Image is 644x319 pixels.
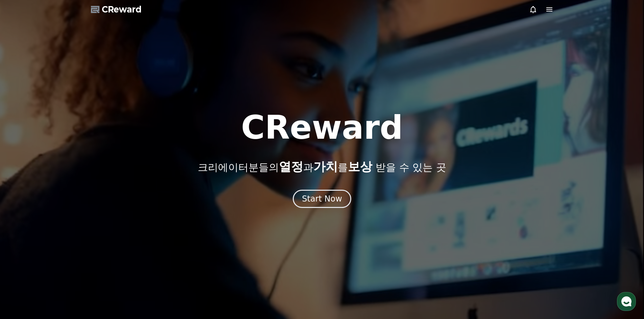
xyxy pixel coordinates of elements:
[279,160,303,174] span: 열정
[313,160,338,174] span: 가치
[45,214,87,231] a: 대화
[21,224,25,230] span: 홈
[293,196,351,203] a: Start Now
[102,4,142,15] span: CReward
[2,214,45,231] a: 홈
[293,190,351,208] button: Start Now
[87,214,130,231] a: 설정
[104,224,113,230] span: 설정
[348,160,372,174] span: 보상
[62,224,70,230] span: 대화
[198,160,446,174] p: 크리에이터분들의 과 를 받을 수 있는 곳
[302,193,342,204] div: Start Now
[91,4,142,15] a: CReward
[241,111,403,144] h1: CReward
